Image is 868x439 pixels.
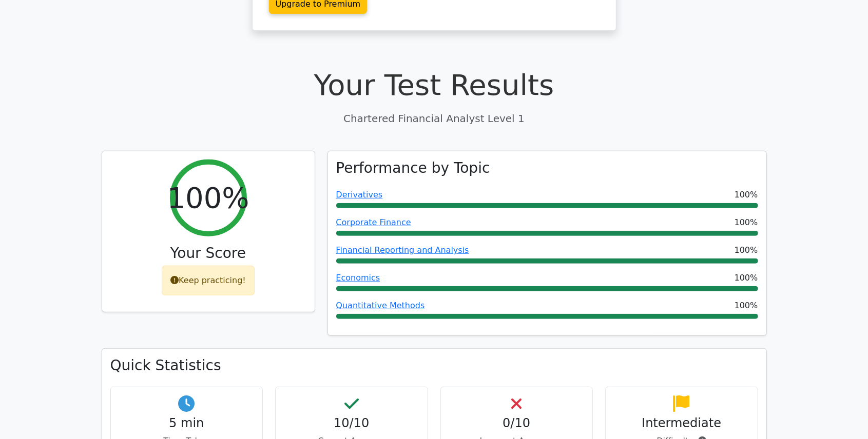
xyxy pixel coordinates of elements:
h3: Performance by Topic [336,159,490,177]
h4: 10/10 [284,416,419,431]
span: 100% [735,216,758,229]
h3: Your Score [110,245,306,262]
a: Corporate Finance [336,217,411,227]
h4: 0/10 [449,416,585,431]
a: Quantitative Methods [336,301,425,310]
h2: 100% [167,181,249,215]
p: Chartered Financial Analyst Level 1 [102,111,767,126]
a: Economics [336,273,380,283]
a: Derivatives [336,190,383,199]
a: Financial Reporting and Analysis [336,245,469,255]
span: 100% [735,272,758,284]
h4: 5 min [119,416,255,431]
h1: Your Test Results [102,68,767,102]
h3: Quick Statistics [110,357,758,374]
div: Keep practicing! [162,266,255,295]
h4: Intermediate [614,416,749,431]
span: 100% [735,244,758,256]
span: 100% [735,300,758,312]
span: 100% [735,189,758,201]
